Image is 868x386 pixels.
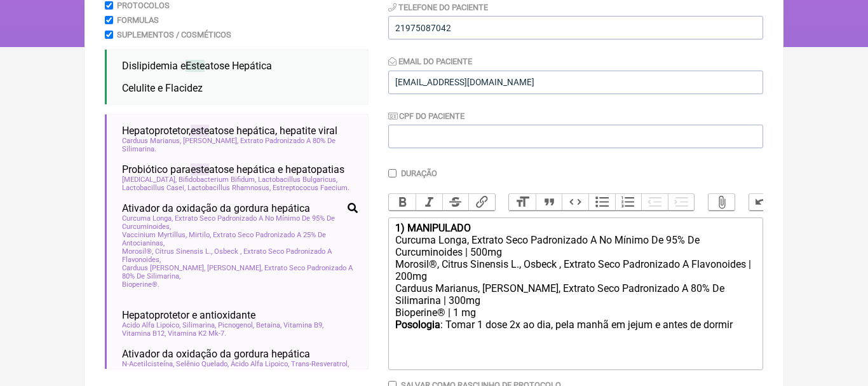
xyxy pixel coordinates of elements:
span: Morosil®, Citrus Sinensis L., Osbeck , Extrato Seco Padronizado A Flavonoides [122,247,358,264]
span: Este [186,60,205,72]
span: Bioperine® [122,280,159,289]
label: Protocolos [117,1,170,10]
div: : Tomar 1 dose 2x ao dia, pela manhã em jejum e antes de dormir ㅤ [395,319,756,344]
span: Vitamina K2 Mk-7 [168,329,226,338]
button: Numbers [615,194,642,210]
span: Vitamina B9 [283,321,323,329]
strong: Posologia [395,319,440,331]
label: CPF do Paciente [388,111,465,121]
span: este [191,125,209,137]
span: Curcuma Longa, Extrato Seco Padronizado A No Mínimo De 95% De Curcuminoides [122,214,358,231]
button: Decrease Level [641,194,668,210]
span: Quercetina [122,368,159,376]
button: Increase Level [668,194,695,210]
button: Undo [749,194,776,210]
span: este [191,163,209,176]
div: Morosil®, Citrus Sinensis L., Osbeck , Extrato Seco Padronizado A Flavonoides | 200mg [395,258,756,282]
div: Bioperine® | 1 mg [395,307,756,319]
button: Heading [509,194,536,210]
button: Quote [536,194,562,210]
span: N-Acetilcisteína [122,360,174,368]
button: Code [562,194,588,210]
div: Curcuma Longa, Extrato Seco Padronizado A No Mínimo De 95% De Curcuminoides | 500mg [395,234,756,258]
label: Telefone do Paciente [388,3,488,12]
button: Link [468,194,495,210]
strong: 1) MANIPULADO [395,222,471,234]
label: Formulas [117,15,159,25]
div: Carduus Marianus, [PERSON_NAME], Extrato Seco Padronizado A 80% De Silimarina | 300mg [395,282,756,307]
button: Strikethrough [442,194,469,210]
span: Hepatoprotetor, atose hepática, hepatite viral [122,125,337,137]
span: Estreptococus Faecium [273,184,349,192]
span: Probiótico para atose hepática e hepatopatias [122,163,344,176]
span: Lactobacillus Rhamnosus [187,184,271,192]
span: Vaccinium Myrtillus, Mirtilo, Extrato Seco Padronizado A 25% De Antocianinas [122,231,358,247]
span: Trans-Resveratrol [291,360,349,368]
button: Bold [389,194,416,210]
span: [MEDICAL_DATA] [122,176,177,184]
span: Ativador da oxidação da gordura hepática [122,348,310,360]
span: Hepatoprotetor e antioxidante [122,309,255,321]
button: Italic [416,194,442,210]
label: Suplementos / Cosméticos [117,30,231,39]
span: Picnogenol [218,321,254,329]
span: Celulite e Flacidez [122,82,203,94]
span: Lactobacillus Bulgaricus [258,176,337,184]
span: Bifidobacterium Bifidum [179,176,256,184]
button: Bullets [588,194,615,210]
span: Carduus [PERSON_NAME], [PERSON_NAME], Extrato Seco Padronizado A 80% De Silimarina [122,264,358,280]
span: Ácido Alfa Lipoico [231,360,289,368]
span: Ativador da oxidação da gordura hepática [122,202,310,214]
span: Lactobacillus Casei [122,184,186,192]
button: Attach Files [709,194,735,210]
span: Dislipidemia e atose Hepática [122,60,272,72]
label: Duração [401,169,437,178]
span: Carduus Marianus, [PERSON_NAME], Extrato Padronizado A 80% De Silimarina [122,137,358,153]
span: Acido Alfa Lipoico [122,321,180,329]
span: Vitamina B12 [122,329,166,338]
span: Silimarina [182,321,216,329]
span: Betaina [256,321,281,329]
span: Selênio Quelado [176,360,229,368]
label: Email do Paciente [388,57,472,66]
